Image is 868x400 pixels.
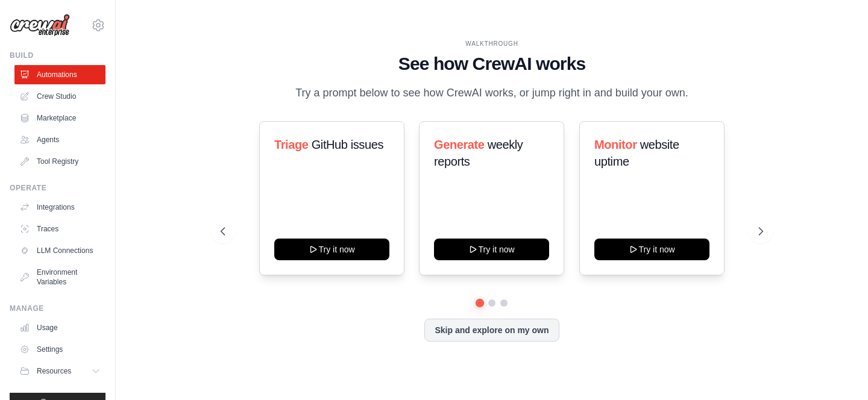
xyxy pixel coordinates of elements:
[312,138,383,151] span: GitHub issues
[10,14,70,37] img: Logo
[594,138,679,168] span: website uptime
[274,239,389,260] button: Try it now
[14,318,105,337] a: Usage
[424,319,559,342] button: Skip and explore on my own
[14,219,105,239] a: Traces
[434,138,485,151] span: Generate
[14,130,105,149] a: Agents
[14,198,105,217] a: Integrations
[221,53,763,75] h1: See how CrewAI works
[274,138,309,151] span: Triage
[10,51,105,60] div: Build
[10,183,105,193] div: Operate
[221,39,763,48] div: WALKTHROUGH
[37,366,71,376] span: Resources
[14,108,105,128] a: Marketplace
[14,241,105,260] a: LLM Connections
[594,138,637,151] span: Monitor
[14,152,105,171] a: Tool Registry
[14,87,105,106] a: Crew Studio
[14,340,105,359] a: Settings
[10,304,105,313] div: Manage
[14,361,105,381] button: Resources
[14,263,105,292] a: Environment Variables
[594,239,709,260] button: Try it now
[434,239,549,260] button: Try it now
[289,84,694,102] p: Try a prompt below to see how CrewAI works, or jump right in and build your own.
[14,65,105,84] a: Automations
